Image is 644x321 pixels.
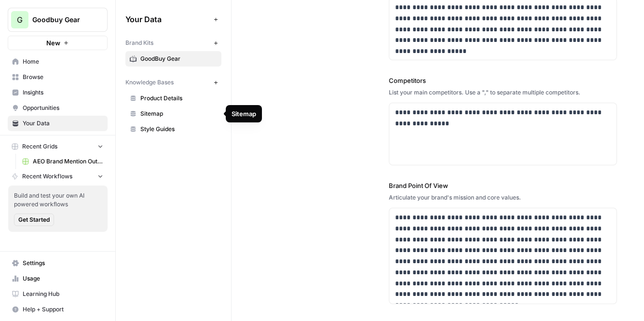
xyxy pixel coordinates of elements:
span: Sitemap [140,109,217,118]
span: Your Data [125,13,210,25]
a: Settings [8,255,108,271]
span: Usage [23,274,103,283]
span: Recent Workflows [22,172,72,181]
span: Insights [23,88,103,97]
span: Build and test your own AI powered workflows [14,191,102,209]
button: Get Started [14,214,54,226]
span: Home [23,57,103,66]
span: Product Details [140,94,217,103]
a: Product Details [125,91,221,106]
label: Competitors [389,76,617,85]
a: Home [8,54,108,69]
a: Usage [8,271,108,286]
span: Opportunities [23,104,103,112]
div: Articulate your brand's mission and core values. [389,193,617,202]
span: Brand Kits [125,39,153,47]
span: Recent Grids [22,142,57,151]
button: Recent Workflows [8,169,108,184]
a: AEO Brand Mention Outreach [18,154,108,169]
span: Help + Support [23,305,103,314]
a: Learning Hub [8,286,108,302]
span: Your Data [23,119,103,128]
span: Knowledge Bases [125,78,174,87]
button: Recent Grids [8,139,108,154]
a: GoodBuy Gear [125,51,221,67]
button: New [8,36,108,50]
span: New [46,38,60,48]
span: Goodbuy Gear [32,15,91,25]
span: Style Guides [140,125,217,134]
button: Help + Support [8,302,108,317]
span: G [17,14,23,26]
span: Settings [23,259,103,267]
a: Sitemap [125,106,221,121]
a: Insights [8,85,108,100]
span: Browse [23,73,103,81]
span: GoodBuy Gear [140,54,217,63]
a: Opportunities [8,100,108,116]
span: Learning Hub [23,290,103,298]
span: Get Started [18,215,50,224]
div: Sitemap [232,109,256,119]
a: Style Guides [125,121,221,137]
span: AEO Brand Mention Outreach [33,157,103,166]
label: Brand Point Of View [389,181,617,190]
a: Browse [8,69,108,85]
button: Workspace: Goodbuy Gear [8,8,108,32]
div: List your main competitors. Use a "," to separate multiple competitors. [389,88,617,97]
a: Your Data [8,116,108,131]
